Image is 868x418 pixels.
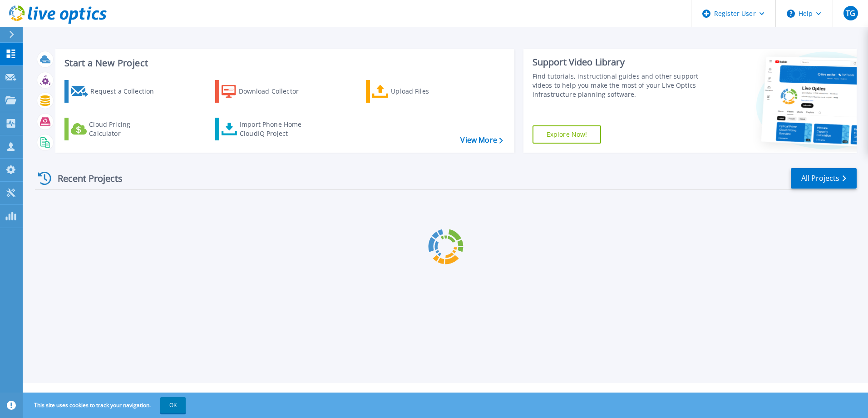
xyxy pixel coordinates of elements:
[366,80,467,103] a: Upload Files
[846,10,855,17] span: TG
[460,136,503,144] a: View More
[25,397,186,413] span: This site uses cookies to track your navigation.
[64,58,503,68] h3: Start a New Project
[791,168,857,189] a: All Projects
[35,167,135,189] div: Recent Projects
[533,125,602,144] a: Explore Now!
[391,82,464,100] div: Upload Files
[533,72,702,99] div: Find tutorials, instructional guides and other support videos to help you make the most of your L...
[160,397,186,413] button: OK
[533,56,702,68] div: Support Video Library
[90,82,163,100] div: Request a Collection
[215,80,316,103] a: Download Collector
[64,80,166,103] a: Request a Collection
[89,120,162,138] div: Cloud Pricing Calculator
[64,118,166,140] a: Cloud Pricing Calculator
[240,120,311,138] div: Import Phone Home CloudIQ Project
[239,82,311,100] div: Download Collector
